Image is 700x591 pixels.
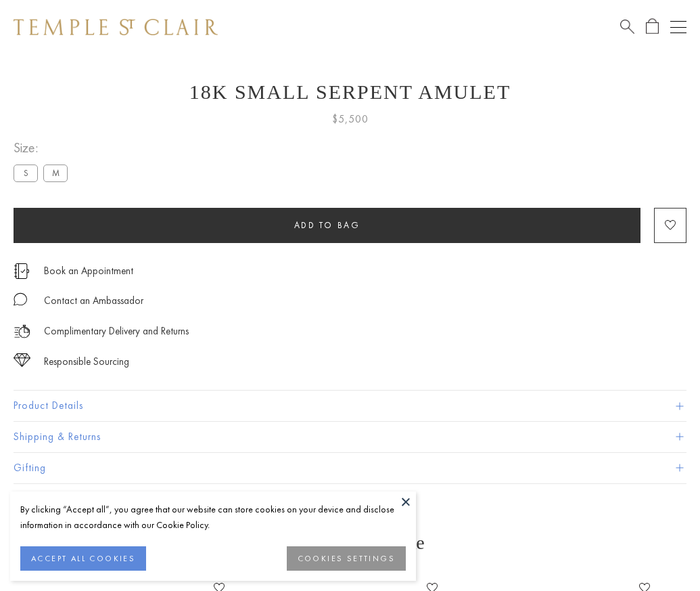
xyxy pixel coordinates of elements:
[14,165,38,181] label: S
[14,208,640,243] button: Add to bag
[670,19,686,35] button: Open navigation
[14,323,30,340] img: icon_delivery.svg
[14,137,73,159] span: Size:
[14,81,686,104] h1: 18K Small Serpent Amulet
[14,263,30,279] img: icon_appointment.svg
[44,353,129,370] div: Responsible Sourcing
[332,110,369,128] span: $5,500
[14,292,27,306] img: MessageIcon-01_2.svg
[44,263,133,278] a: Book an Appointment
[620,18,634,35] a: Search
[287,546,406,571] button: COOKIES SETTINGS
[44,292,143,309] div: Contact an Ambassador
[20,546,146,571] button: ACCEPT ALL COOKIES
[294,219,360,231] span: Add to bag
[43,165,68,181] label: M
[14,19,218,35] img: Temple St. Clair
[14,422,686,452] button: Shipping & Returns
[14,453,686,483] button: Gifting
[14,391,686,421] button: Product Details
[44,323,189,340] p: Complimentary Delivery and Returns
[646,18,659,35] a: Open Shopping Bag
[14,353,30,367] img: icon_sourcing.svg
[20,502,406,533] div: By clicking “Accept all”, you agree that our website can store cookies on your device and disclos...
